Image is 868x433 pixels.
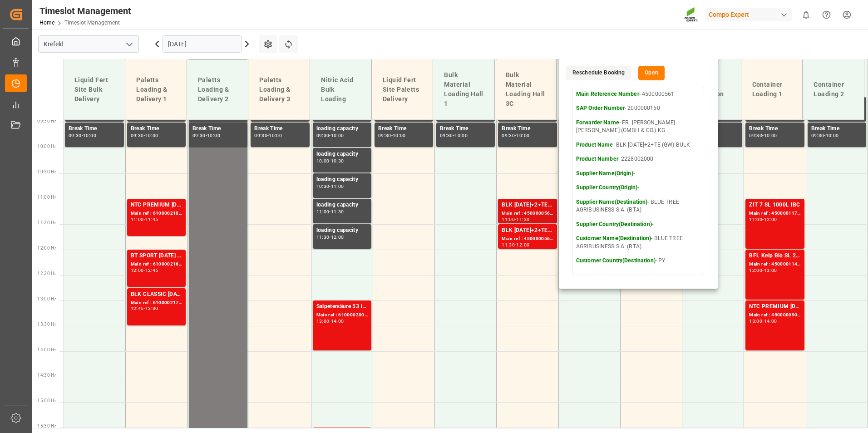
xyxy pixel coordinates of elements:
[316,210,330,214] div: 11:00
[37,296,56,301] span: 13:00 Hr
[502,133,515,138] div: 09:30
[764,133,777,138] div: 10:00
[576,90,700,98] p: - 4500000561
[194,72,241,108] div: Paletts Loading & Delivery 2
[515,217,516,221] div: -
[502,124,553,133] div: Break Time
[207,133,220,138] div: 10:00
[749,201,800,210] div: ZIT 7 SL 1000L IBC
[316,201,368,210] div: loading capacity
[131,261,182,268] div: Main ref : 6100002160, 2000001604
[749,76,795,103] div: Container Loading 1
[254,124,306,133] div: Break Time
[816,5,837,25] button: Help Center
[316,150,368,159] div: loading capacity
[144,133,145,138] div: -
[824,133,825,138] div: -
[576,235,651,241] strong: Customer Name(Destination)
[254,133,267,138] div: 09:30
[749,210,800,217] div: Main ref : 4500001175, 2000000991
[331,235,344,239] div: 12:00
[576,198,700,214] p: - BLUE TREE AGRIBUSINESS S.A. (BTA)
[762,319,764,323] div: -
[329,319,330,323] div: -
[316,319,330,323] div: 13:00
[764,268,777,272] div: 13:00
[502,226,553,235] div: BLK [DATE]+2+TE (GW) BULK
[131,299,182,307] div: Main ref : 6100002173, 2000000794;2000001288 2000000794
[576,142,613,148] strong: Product Name
[37,144,56,149] span: 10:00 Hr
[811,133,824,138] div: 09:30
[83,133,96,138] div: 10:00
[131,306,144,310] div: 12:45
[329,133,330,138] div: -
[331,319,344,323] div: 14:00
[440,133,453,138] div: 09:30
[131,251,182,261] div: BT SPORT [DATE] 25%UH 3M 25kg (x40) INTBT FAIR 25-5-8 35%UH 3M 25kg (x40) INTBT T NK [DATE] 11%UH...
[316,184,330,188] div: 10:30
[145,306,158,310] div: 13:30
[329,159,330,163] div: -
[516,217,529,221] div: 11:30
[576,155,700,163] p: - 2228002000
[316,175,368,184] div: loading capacity
[576,119,700,135] p: - FR. [PERSON_NAME] [PERSON_NAME] (GMBH & CO.) KG
[131,217,144,221] div: 11:00
[762,133,764,138] div: -
[811,124,863,133] div: Break Time
[749,268,762,272] div: 12:00
[576,199,647,205] strong: Supplier Name(Destination)
[502,67,549,112] div: Bulk Material Loading Hall 3C
[764,217,777,221] div: 12:00
[192,133,206,138] div: 09:30
[762,217,764,221] div: -
[749,133,762,138] div: 09:30
[576,257,700,265] p: - PY
[749,124,800,133] div: Break Time
[331,210,344,214] div: 11:30
[576,105,625,111] strong: SAP Order Number
[37,169,56,174] span: 10:30 Hr
[379,72,426,108] div: Liquid Fert Site Paletts Delivery
[329,184,330,188] div: -
[144,306,145,310] div: -
[316,226,368,235] div: loading capacity
[133,72,179,108] div: Paletts Loading & Delivery 1
[71,72,118,108] div: Liquid Fert Site Bulk Delivery
[576,235,700,251] p: - BLUE TREE AGRIBUSINESS S.A. (BTA)
[316,124,368,133] div: loading capacity
[316,302,368,311] div: Salpetersäure 53 lose
[576,170,700,178] p: -
[502,210,553,217] div: Main ref : 4500000562, 2000000150
[39,4,131,18] div: Timeslot Management
[316,235,330,239] div: 11:30
[37,246,56,251] span: 12:00 Hr
[37,118,56,123] span: 09:30 Hr
[145,133,158,138] div: 10:00
[267,133,269,138] div: -
[762,268,764,272] div: -
[38,35,139,53] input: Type to search/select
[131,133,144,138] div: 09:30
[163,35,242,53] input: DD.MM.YYYY
[576,221,700,229] p: -
[391,133,393,138] div: -
[810,76,857,103] div: Container Loading 2
[502,243,515,247] div: 11:30
[145,268,158,272] div: 12:45
[764,319,777,323] div: 14:00
[576,184,700,192] p: -
[796,5,816,25] button: show 0 new notifications
[440,124,491,133] div: Break Time
[82,133,83,138] div: -
[37,220,56,225] span: 11:30 Hr
[378,124,429,133] div: Break Time
[749,311,800,319] div: Main ref : 4500000904, 2000000789
[131,124,182,133] div: Break Time
[317,72,364,108] div: Nitric Acid Bulk Loading
[502,217,515,221] div: 11:00
[576,184,637,191] strong: Supplier Country(Origin)
[122,37,136,51] button: open menu
[37,195,56,200] span: 11:00 Hr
